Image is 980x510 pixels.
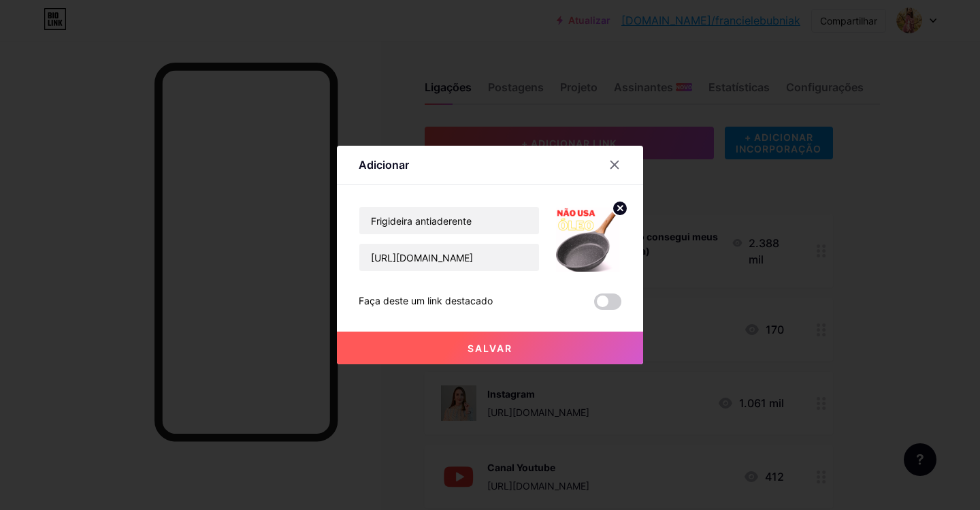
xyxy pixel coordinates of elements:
img: link_miniatura [556,206,621,272]
button: Salvar [337,332,643,364]
font: Faça deste um link destacado [359,295,493,306]
input: URL [359,244,539,271]
input: Título [359,207,539,234]
font: Adicionar [359,158,409,172]
font: Salvar [468,342,512,354]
